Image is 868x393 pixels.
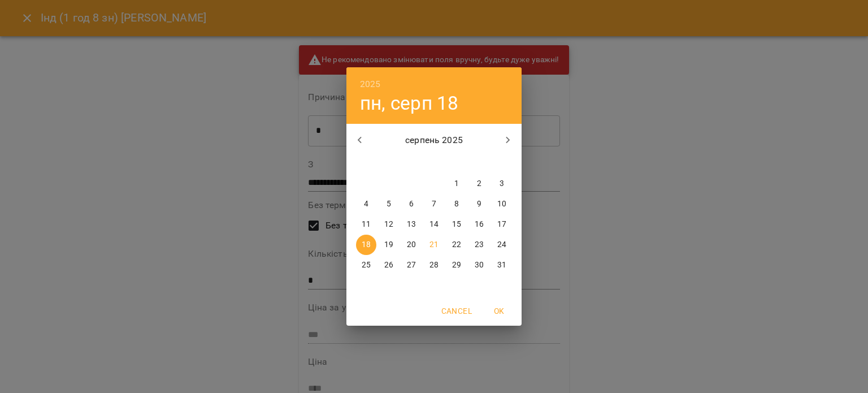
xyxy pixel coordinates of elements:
button: 3 [492,174,512,194]
button: 21 [424,235,444,255]
p: 30 [475,260,484,271]
button: 8 [446,194,467,214]
p: 10 [497,198,506,210]
p: 6 [409,198,414,210]
p: 20 [407,239,416,251]
p: 5 [387,198,391,210]
button: 6 [401,194,422,214]
p: 4 [364,198,368,210]
span: вт [379,157,399,168]
button: 14 [424,214,444,235]
p: 7 [432,198,436,210]
button: 31 [492,255,512,275]
button: 29 [446,255,467,275]
button: 18 [356,235,376,255]
p: 18 [362,239,371,251]
p: 12 [384,219,393,230]
p: 1 [454,178,459,189]
span: пн [356,157,376,168]
p: 29 [452,260,461,271]
button: OK [481,301,517,321]
p: 31 [497,260,506,271]
p: 26 [384,260,393,271]
button: 17 [492,214,512,235]
span: нд [492,157,512,168]
button: 16 [469,214,489,235]
button: 24 [492,235,512,255]
button: 28 [424,255,444,275]
button: 4 [356,194,376,214]
button: 2 [469,174,489,194]
p: серпень 2025 [374,133,495,147]
p: 8 [454,198,459,210]
p: 3 [500,178,504,189]
button: 10 [492,194,512,214]
span: ср [401,157,422,168]
p: 16 [475,219,484,230]
p: 9 [477,198,481,210]
p: 21 [429,239,439,251]
p: 19 [384,239,393,251]
p: 13 [407,219,416,230]
button: 26 [379,255,399,275]
button: 23 [469,235,489,255]
button: 27 [401,255,422,275]
p: 24 [497,239,506,251]
p: 23 [475,239,484,251]
p: 28 [429,260,439,271]
p: 14 [429,219,439,230]
button: 19 [379,235,399,255]
button: 9 [469,194,489,214]
span: чт [424,157,444,168]
button: 25 [356,255,376,275]
p: 27 [407,260,416,271]
p: 15 [452,219,461,230]
button: 22 [446,235,467,255]
button: 30 [469,255,489,275]
p: 25 [362,260,371,271]
span: Cancel [441,304,472,318]
span: сб [469,157,489,168]
span: OK [485,304,513,318]
p: 17 [497,219,506,230]
button: 20 [401,235,422,255]
p: 11 [362,219,371,230]
button: 15 [446,214,467,235]
button: пн, серп 18 [360,92,459,115]
p: 2 [477,178,481,189]
button: 5 [379,194,399,214]
p: 22 [452,239,461,251]
button: Cancel [437,301,476,321]
span: пт [446,157,467,168]
button: 1 [446,174,467,194]
button: 13 [401,214,422,235]
button: 12 [379,214,399,235]
button: 2025 [360,76,381,92]
button: 7 [424,194,444,214]
button: 11 [356,214,376,235]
